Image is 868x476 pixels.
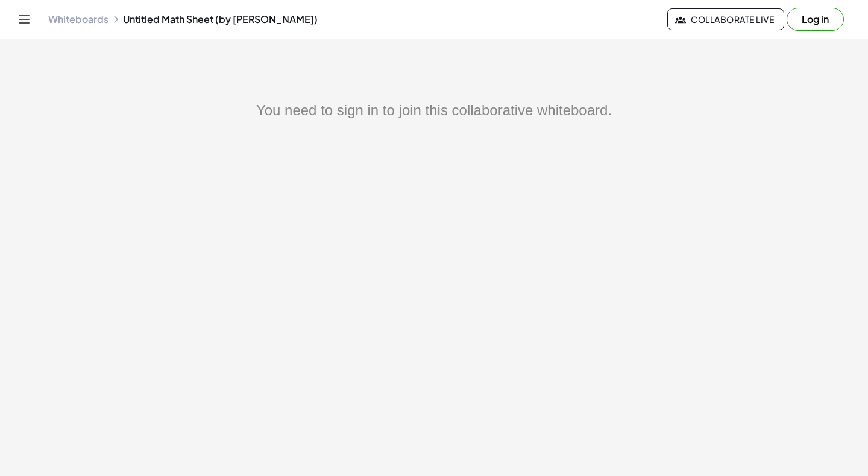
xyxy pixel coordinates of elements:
[72,100,796,121] div: You need to sign in to join this collaborative whiteboard.
[667,8,784,30] button: Collaborate Live
[787,8,844,31] button: Log in
[678,14,774,25] span: Collaborate Live
[48,13,108,25] a: Whiteboards
[14,10,34,29] button: Toggle navigation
